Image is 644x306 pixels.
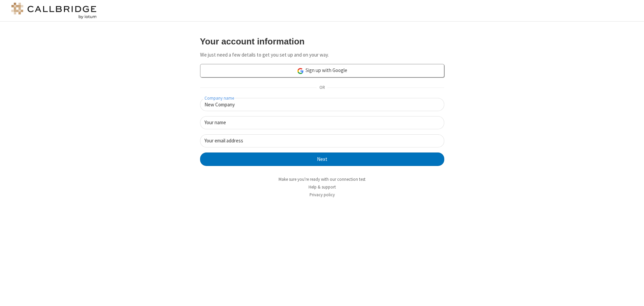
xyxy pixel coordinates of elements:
h3: Your account information [200,37,444,46]
input: Your name [200,116,444,129]
input: Your email address [200,134,444,147]
a: Make sure you're ready with our connection test [279,176,365,182]
p: We just need a few details to get you set up and on your way. [200,51,444,59]
input: Company name [200,98,444,111]
button: Next [200,152,444,166]
span: OR [317,83,327,93]
a: Privacy policy [310,192,335,198]
img: google-icon.png [297,67,304,75]
a: Help & support [309,184,336,190]
img: logo@2x.png [10,3,98,19]
a: Sign up with Google [200,64,444,77]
